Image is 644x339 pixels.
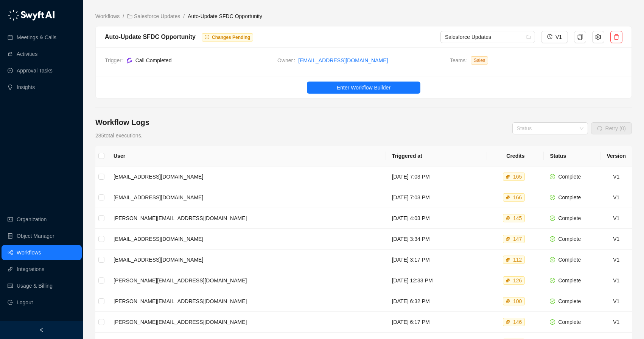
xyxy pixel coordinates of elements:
[512,277,523,284] div: 126
[471,56,488,65] span: Sales
[17,245,41,260] a: Workflows
[105,56,127,65] span: Trigger
[558,277,581,284] span: Complete
[558,174,581,180] span: Complete
[17,63,53,78] a: Approval Tasks
[386,250,487,270] td: [DATE] 3:17 PM
[558,215,581,221] span: Complete
[544,146,600,166] th: Status
[558,298,581,304] span: Complete
[512,214,523,222] div: 145
[512,173,523,180] div: 165
[558,194,581,200] span: Complete
[386,146,487,166] th: Triggered at
[547,34,552,39] span: history
[386,312,487,333] td: [DATE] 6:17 PM
[600,146,632,166] th: Version
[17,30,56,45] a: Meetings & Calls
[450,56,471,68] span: Teams
[298,56,388,65] a: [EMAIL_ADDRESS][DOMAIN_NAME]
[135,57,172,63] span: Call Completed
[550,319,555,325] span: check-circle
[386,187,487,208] td: [DATE] 7:03 PM
[39,327,44,333] span: left
[600,270,632,291] td: V1
[541,31,568,43] button: V1
[550,216,555,221] span: check-circle
[107,229,386,250] td: [EMAIL_ADDRESS][DOMAIN_NAME]
[17,262,44,277] a: Integrations
[127,57,132,63] img: gong-Dwh8HbPa.png
[17,228,54,243] a: Object Manager
[595,34,601,40] span: setting
[555,33,562,41] span: V1
[17,80,35,95] a: Insights
[17,212,47,227] a: Organization
[188,13,262,19] span: Auto-Update SFDC Opportunity
[577,34,583,40] span: copy
[386,166,487,187] td: [DATE] 7:03 PM
[386,229,487,250] td: [DATE] 3:34 PM
[386,291,487,312] td: [DATE] 6:32 PM
[613,34,619,40] span: delete
[17,278,53,293] a: Usage & Billing
[550,299,555,304] span: check-circle
[600,312,632,333] td: V1
[17,46,37,62] a: Activities
[600,291,632,312] td: V1
[107,250,386,270] td: [EMAIL_ADDRESS][DOMAIN_NAME]
[558,236,581,242] span: Complete
[512,297,523,305] div: 100
[337,83,390,92] span: Enter Workflow Builder
[123,12,124,20] li: /
[558,257,581,263] span: Complete
[107,312,386,333] td: [PERSON_NAME][EMAIL_ADDRESS][DOMAIN_NAME]
[512,318,523,326] div: 146
[445,31,530,43] span: Salesforce Updates
[512,194,523,201] div: 166
[550,195,555,200] span: check-circle
[591,122,632,134] button: Retry (0)
[96,82,632,94] a: Enter Workflow Builder
[512,256,523,263] div: 112
[107,270,386,291] td: [PERSON_NAME][EMAIL_ADDRESS][DOMAIN_NAME]
[105,32,196,42] div: Auto-Update SFDC Opportunity
[558,319,581,325] span: Complete
[307,82,420,94] button: Enter Workflow Builder
[600,166,632,187] td: V1
[8,9,55,21] img: logo-05li4sbe.png
[620,314,640,334] iframe: Open customer support
[600,187,632,208] td: V1
[17,295,33,310] span: Logout
[107,146,386,166] th: User
[386,208,487,229] td: [DATE] 4:03 PM
[107,166,386,187] td: [EMAIL_ADDRESS][DOMAIN_NAME]
[95,117,149,128] h4: Workflow Logs
[8,300,13,305] span: logout
[107,291,386,312] td: [PERSON_NAME][EMAIL_ADDRESS][DOMAIN_NAME]
[550,278,555,283] span: check-circle
[600,250,632,270] td: V1
[183,12,185,20] li: /
[95,133,143,139] span: 285 total executions.
[550,236,555,242] span: check-circle
[205,35,209,39] span: info-circle
[212,35,250,40] span: Changes Pending
[600,229,632,250] td: V1
[277,56,298,65] span: Owner
[107,187,386,208] td: [EMAIL_ADDRESS][DOMAIN_NAME]
[107,208,386,229] td: [PERSON_NAME][EMAIL_ADDRESS][DOMAIN_NAME]
[487,146,544,166] th: Credits
[127,14,132,19] span: folder
[600,208,632,229] td: V1
[512,235,523,243] div: 147
[386,270,487,291] td: [DATE] 12:33 PM
[550,257,555,262] span: check-circle
[126,12,182,20] a: folder Salesforce Updates
[94,12,121,20] a: Workflows
[550,174,555,179] span: check-circle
